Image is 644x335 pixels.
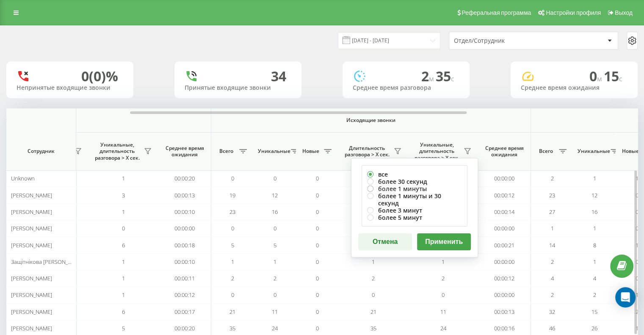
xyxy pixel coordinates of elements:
[367,214,462,221] label: более 5 минут
[593,241,596,249] span: 8
[372,258,375,266] span: 1
[165,145,205,158] span: Среднее время ожидания
[478,204,531,220] td: 00:00:14
[421,67,436,85] span: 2
[442,291,445,299] span: 0
[122,258,125,266] span: 1
[122,191,125,199] span: 3
[593,274,596,282] span: 4
[597,74,604,83] span: м
[122,224,125,232] span: 0
[370,308,376,316] span: 21
[316,174,319,182] span: 0
[11,291,52,299] span: [PERSON_NAME]
[229,324,235,332] span: 35
[549,191,555,199] span: 23
[593,224,596,232] span: 1
[578,148,608,155] span: Уникальные
[593,174,596,182] span: 1
[231,117,511,124] span: Исходящие звонки
[478,170,531,187] td: 00:00:00
[274,274,276,282] span: 2
[370,324,376,332] span: 35
[551,291,554,299] span: 2
[158,237,211,253] td: 00:00:18
[440,324,446,332] span: 24
[412,141,461,161] span: Уникальные, длительность разговора > Х сек.
[551,174,554,182] span: 2
[158,204,211,220] td: 00:00:10
[122,174,125,182] span: 1
[316,258,319,266] span: 0
[343,145,391,158] span: Длительность разговора > Х сек.
[158,220,211,237] td: 00:00:00
[274,224,276,232] span: 0
[478,187,531,203] td: 00:00:12
[229,191,235,199] span: 19
[478,237,531,253] td: 00:00:21
[231,274,234,282] span: 2
[358,233,412,250] button: Отмена
[274,174,276,182] span: 0
[551,274,554,282] span: 4
[272,324,278,332] span: 24
[442,274,445,282] span: 2
[122,208,125,216] span: 1
[11,324,52,332] span: [PERSON_NAME]
[316,274,319,282] span: 0
[231,291,234,299] span: 0
[231,241,234,249] span: 5
[316,308,319,316] span: 0
[158,304,211,320] td: 00:00:17
[620,148,641,155] span: Новые
[316,208,319,216] span: 0
[593,258,596,266] span: 1
[93,141,141,161] span: Уникальные, длительность разговора > Х сек.
[158,287,211,303] td: 00:00:12
[478,270,531,287] td: 00:00:12
[231,224,234,232] span: 0
[81,68,118,84] div: 0 (0)%
[122,241,125,249] span: 6
[216,148,237,155] span: Всего
[229,208,235,216] span: 23
[535,148,556,155] span: Всего
[478,220,531,237] td: 00:00:00
[440,308,446,316] span: 11
[478,287,531,303] td: 00:00:00
[417,233,471,250] button: Применить
[589,67,604,85] span: 0
[546,9,601,16] span: Настройки профиля
[274,258,276,266] span: 1
[272,308,278,316] span: 11
[549,241,555,249] span: 14
[14,148,69,155] span: Сотрудник
[551,258,554,266] span: 2
[615,9,633,16] span: Выход
[300,148,321,155] span: Новые
[549,324,555,332] span: 46
[591,191,597,199] span: 12
[442,258,445,266] span: 1
[11,308,52,316] span: [PERSON_NAME]
[462,9,531,16] span: Реферальная программа
[274,291,276,299] span: 0
[451,74,454,83] span: c
[484,145,524,158] span: Среднее время ожидания
[521,84,627,91] div: Среднее время ожидания
[11,208,52,216] span: [PERSON_NAME]
[316,241,319,249] span: 0
[11,174,35,182] span: Unknown
[591,308,597,316] span: 15
[604,67,622,85] span: 15
[316,191,319,199] span: 0
[158,254,211,270] td: 00:00:10
[274,241,276,249] span: 5
[11,274,52,282] span: [PERSON_NAME]
[17,84,123,91] div: Непринятые входящие звонки
[454,37,555,44] div: Отдел/Сотрудник
[231,258,234,266] span: 1
[372,274,375,282] span: 2
[551,224,554,232] span: 1
[619,74,622,83] span: c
